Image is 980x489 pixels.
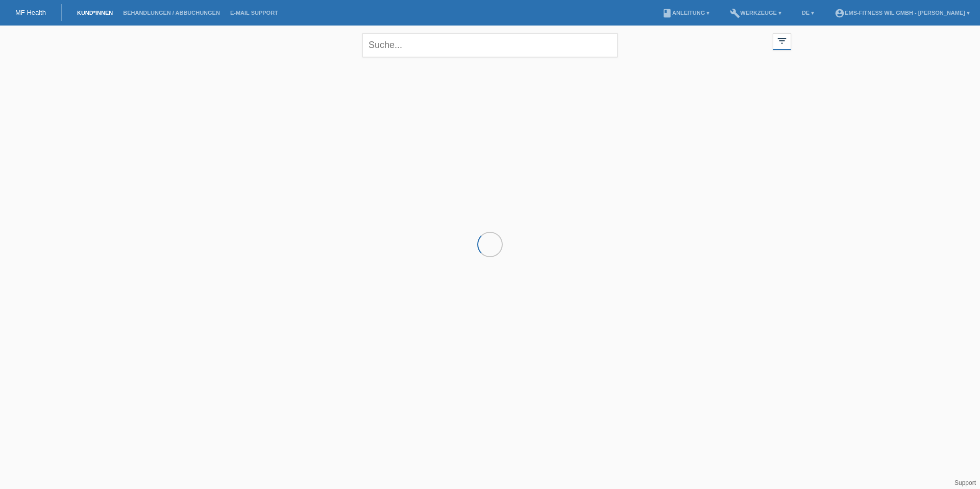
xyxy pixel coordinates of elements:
[797,10,819,16] a: DE ▾
[362,33,618,57] input: Suche...
[225,10,283,16] a: E-Mail Support
[776,35,788,46] i: filter_list
[118,10,225,16] a: Behandlungen / Abbuchungen
[15,9,46,16] a: MF Health
[829,10,975,16] a: account_circleEMS-Fitness Wil GmbH - [PERSON_NAME] ▾
[954,479,976,486] a: Support
[725,10,787,16] a: buildWerkzeuge ▾
[835,8,845,18] i: account_circle
[662,8,672,18] i: book
[72,10,118,16] a: Kund*innen
[657,10,715,16] a: bookAnleitung ▾
[730,8,740,18] i: build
